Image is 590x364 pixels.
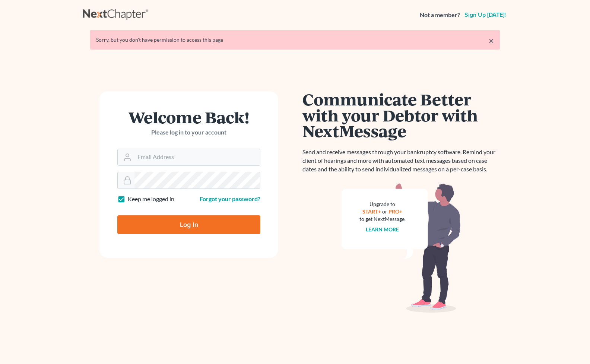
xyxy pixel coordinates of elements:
[117,215,260,234] input: Log In
[359,200,406,208] div: Upgrade to
[128,195,174,203] label: Keep me logged in
[389,208,403,215] a: PRO+
[363,208,381,215] a: START+
[117,128,260,137] p: Please log in to your account
[420,11,460,19] strong: Not a member?
[302,91,500,139] h1: Communicate Better with your Debtor with NextMessage
[359,215,406,223] div: to get NextMessage.
[200,195,260,202] a: Forgot your password?
[366,226,399,232] a: Learn more
[342,183,461,313] img: nextmessage_bg-59042aed3d76b12b5cd301f8e5b87938c9018125f34e5fa2b7a6b67550977c72.svg
[117,109,260,125] h1: Welcome Back!
[489,36,494,45] a: ×
[96,36,494,44] div: Sorry, but you don't have permission to access this page
[463,12,507,18] a: Sign up [DATE]!
[302,148,500,174] p: Send and receive messages through your bankruptcy software. Remind your client of hearings and mo...
[134,149,260,165] input: Email Address
[383,208,388,215] span: or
